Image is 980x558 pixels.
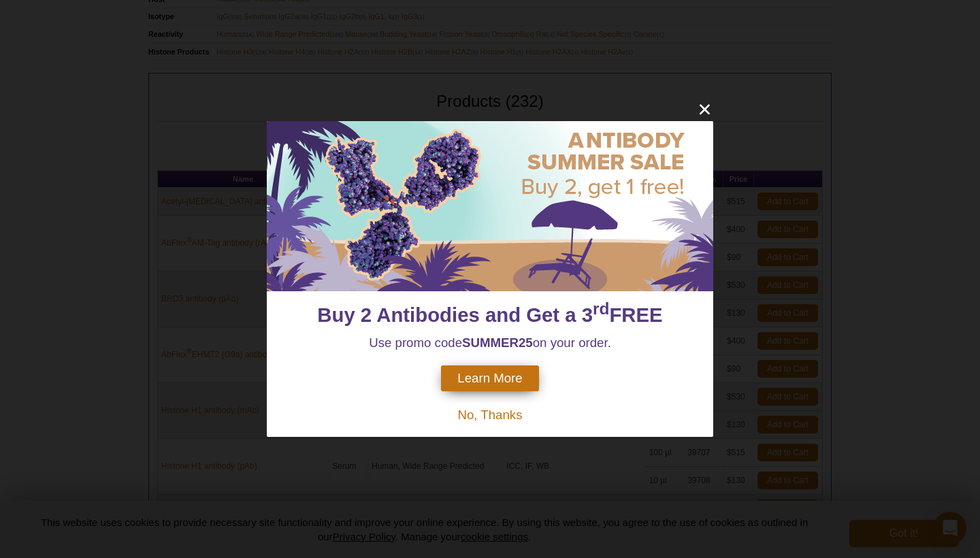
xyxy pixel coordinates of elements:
[462,335,533,350] strong: SUMMER25
[696,101,713,118] button: close
[317,303,662,326] span: Buy 2 Antibodies and Get a 3 FREE
[457,371,522,386] span: Learn More
[369,335,611,350] span: Use promo code on your order.
[593,299,609,318] sup: rd
[457,408,522,422] span: No, Thanks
